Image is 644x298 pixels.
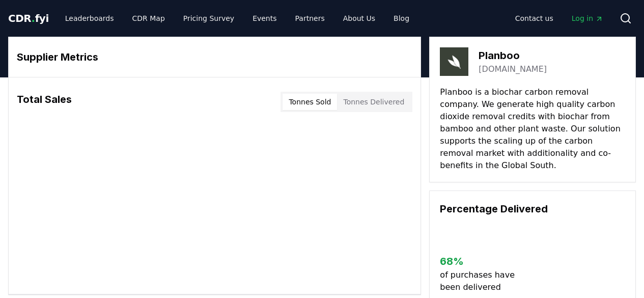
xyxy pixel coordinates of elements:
h3: Planboo [479,48,547,63]
img: Planboo-logo [440,47,468,76]
a: Contact us [507,9,562,28]
button: Tonnes Sold [283,94,337,110]
h3: Total Sales [17,92,72,112]
a: CDR Map [124,9,173,28]
a: Log in [564,9,611,28]
a: Partners [287,9,333,28]
nav: Main [57,9,417,28]
h3: Supplier Metrics [17,49,412,65]
a: [DOMAIN_NAME] [479,63,547,75]
a: Pricing Survey [175,9,242,28]
h3: 68 % [440,254,519,269]
nav: Main [507,9,611,28]
span: Log in [572,13,603,23]
p: of purchases have been delivered [440,269,519,293]
button: Tonnes Delivered [337,94,410,110]
a: Leaderboards [57,9,122,28]
a: Blog [385,9,417,28]
a: CDR.fyi [8,11,49,25]
a: Events [244,9,285,28]
p: Planboo is a biochar carbon removal company. We generate high quality carbon dioxide removal cred... [440,86,625,172]
span: . [32,12,35,24]
span: CDR fyi [8,12,49,24]
h3: Percentage Delivered [440,201,625,216]
a: About Us [335,9,383,28]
